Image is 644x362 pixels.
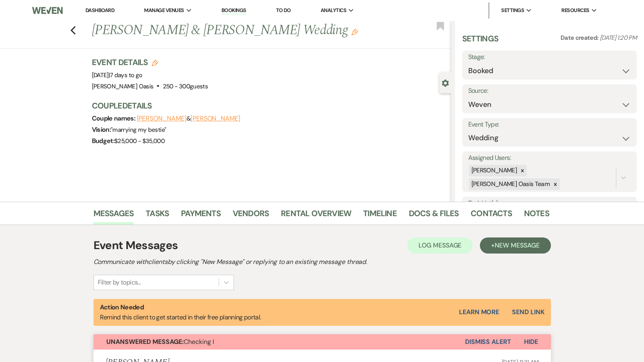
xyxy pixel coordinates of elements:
h2: Communicate with clients by clicking "New Message" or replying to an existing message thread. [93,257,551,267]
a: Docs & Files [409,207,459,225]
a: Contacts [471,207,512,225]
span: Budget: [92,137,115,145]
span: Date created: [561,34,600,42]
span: [PERSON_NAME] Oasis [92,82,154,90]
span: Vision: [92,125,111,134]
button: [PERSON_NAME] [137,115,187,122]
button: Log Message [407,237,473,254]
span: & [137,115,240,123]
h1: Event Messages [93,237,178,254]
a: Notes [524,207,549,225]
button: [PERSON_NAME] [191,115,240,122]
strong: Unanswered Message: [106,337,184,346]
span: " marrying my bestie " [111,126,166,134]
a: Messages [93,207,134,225]
span: Couple names: [92,114,137,123]
span: Resources [561,6,589,14]
button: +New Message [480,237,551,254]
label: Event Type: [468,119,631,131]
span: New Message [495,241,539,250]
span: [DATE] [92,71,142,79]
button: Unanswered Message:Checking I [93,334,465,350]
span: Hide [524,337,538,346]
a: Timeline [363,207,397,225]
button: Edit [351,28,358,35]
a: Payments [181,207,221,225]
span: | [109,71,142,79]
div: [PERSON_NAME] Oasis Team [469,178,551,190]
h3: Settings [462,33,499,51]
div: [PERSON_NAME] [469,165,518,176]
span: Log Message [418,241,461,250]
a: Vendors [233,207,269,225]
h3: Couple Details [92,100,443,111]
a: Rental Overview [281,207,351,225]
span: Manage Venues [144,6,184,14]
button: Send Link [512,309,544,315]
span: Checking I [106,337,214,346]
a: Tasks [146,207,169,225]
a: Dashboard [85,7,114,14]
a: Bookings [221,7,246,14]
label: Stage: [468,51,631,63]
span: 7 days to go [110,71,142,79]
span: 250 - 300 guests [163,82,208,90]
a: Learn More [459,307,499,317]
span: $25,000 - $35,000 [114,137,165,145]
span: Settings [501,6,524,14]
label: Task List(s): [468,198,631,209]
button: Hide [511,334,551,350]
strong: Action Needed [100,303,144,311]
button: Close lead details [442,79,449,86]
h1: [PERSON_NAME] & [PERSON_NAME] Wedding [92,21,376,40]
a: To Do [276,7,291,14]
label: Source: [468,85,631,97]
p: Remind this client to get started in their free planning portal. [100,302,261,323]
label: Assigned Users: [468,152,631,164]
img: Weven Logo [32,2,63,19]
div: Filter by topics... [98,278,141,287]
span: [DATE] 1:20 PM [600,34,637,42]
button: Dismiss Alert [465,334,511,350]
span: Analytics [321,6,346,14]
h3: Event Details [92,57,208,68]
